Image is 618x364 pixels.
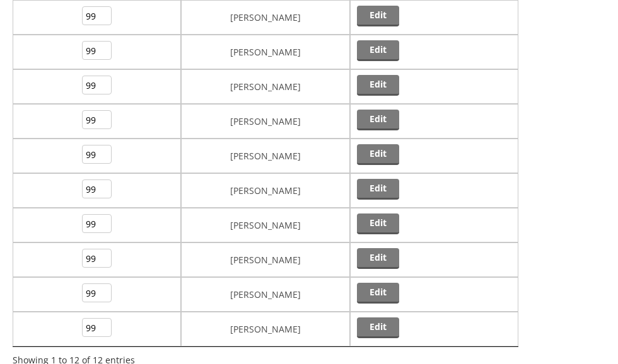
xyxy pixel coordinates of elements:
a: Edit [357,110,399,130]
td: [PERSON_NAME] [181,173,349,208]
a: Edit [357,144,399,165]
a: Edit [357,75,399,96]
td: [PERSON_NAME] [181,104,349,139]
td: [PERSON_NAME] [181,312,349,346]
a: Edit [357,283,399,304]
a: Edit [357,40,399,61]
td: [PERSON_NAME] [181,35,349,69]
a: Edit [357,317,399,338]
td: [PERSON_NAME] [181,139,349,173]
a: Edit [357,6,399,26]
td: [PERSON_NAME] [181,242,349,277]
td: [PERSON_NAME] [181,277,349,312]
td: [PERSON_NAME] [181,208,349,242]
td: [PERSON_NAME] [181,69,349,104]
a: Edit [357,248,399,269]
a: Edit [357,179,399,200]
a: Edit [357,213,399,234]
